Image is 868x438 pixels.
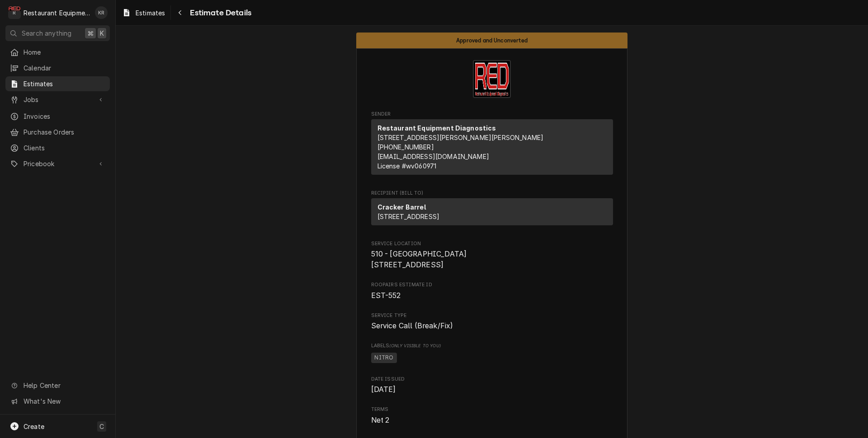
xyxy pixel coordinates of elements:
[100,28,104,38] span: K
[87,28,94,38] span: ⌘
[377,162,437,170] span: License # wv060971
[371,353,397,363] span: NITRO
[371,111,613,118] span: Sender
[95,6,108,19] div: Kelli Robinette's Avatar
[173,5,187,20] button: Navigate back
[24,159,92,168] span: Pricebook
[371,342,613,364] div: [object Object]
[8,6,21,19] div: Restaurant Equipment Diagnostics's Avatar
[371,240,613,270] div: Service Location
[371,376,613,383] span: Date Issued
[24,79,105,89] span: Estimates
[95,6,108,19] div: KR
[371,351,613,365] span: [object Object]
[24,8,90,18] div: Restaurant Equipment Diagnostics
[371,240,613,247] span: Service Location
[5,378,110,393] a: Go to Help Center
[371,384,613,395] span: Date Issued
[5,76,110,91] a: Estimates
[371,291,401,300] span: EST-552
[371,250,467,269] span: 510 - [GEOGRAPHIC_DATA] [STREET_ADDRESS]
[24,143,105,153] span: Clients
[22,28,71,38] span: Search anything
[371,198,613,229] div: Recipient (Bill To)
[371,198,613,225] div: Recipient (Bill To)
[5,109,110,124] a: Invoices
[5,140,110,155] a: Clients
[5,394,110,409] a: Go to What's New
[371,312,613,319] span: Service Type
[377,134,544,141] span: [STREET_ADDRESS][PERSON_NAME][PERSON_NAME]
[371,190,613,229] div: Estimate Recipient
[5,92,110,107] a: Go to Jobs
[24,112,105,121] span: Invoices
[371,322,453,330] span: Service Call (Break/Fix)
[377,153,489,160] a: [EMAIL_ADDRESS][DOMAIN_NAME]
[371,385,396,394] span: [DATE]
[473,60,511,98] img: Logo
[24,63,105,73] span: Calendar
[24,47,105,57] span: Home
[99,422,104,431] span: C
[5,45,110,60] a: Home
[371,415,613,426] span: Terms
[187,7,251,19] span: Estimate Details
[377,124,496,132] strong: Restaurant Equipment Diagnostics
[371,406,613,425] div: Terms
[371,190,613,197] span: Recipient (Bill To)
[371,249,613,270] span: Service Location
[5,25,110,41] button: Search anything⌘K
[456,37,528,43] span: Approved and Unconverted
[24,396,104,406] span: What's New
[371,321,613,331] span: Service Type
[371,281,613,289] span: Roopairs Estimate ID
[371,312,613,331] div: Service Type
[24,423,44,430] span: Create
[371,111,613,179] div: Estimate Sender
[356,33,627,48] div: Status
[24,95,92,104] span: Jobs
[377,203,426,211] strong: Cracker Barrel
[371,119,613,175] div: Sender
[5,61,110,75] a: Calendar
[371,290,613,301] span: Roopairs Estimate ID
[371,119,613,178] div: Sender
[5,156,110,171] a: Go to Pricebook
[371,406,613,413] span: Terms
[24,381,104,390] span: Help Center
[8,6,21,19] div: R
[136,8,165,18] span: Estimates
[371,416,390,424] span: Net 2
[377,213,440,220] span: [STREET_ADDRESS]
[377,143,434,151] a: [PHONE_NUMBER]
[371,281,613,301] div: Roopairs Estimate ID
[389,343,440,348] span: (Only Visible to You)
[24,127,105,137] span: Purchase Orders
[371,376,613,395] div: Date Issued
[371,342,613,349] span: Labels
[5,125,110,140] a: Purchase Orders
[118,5,169,20] a: Estimates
